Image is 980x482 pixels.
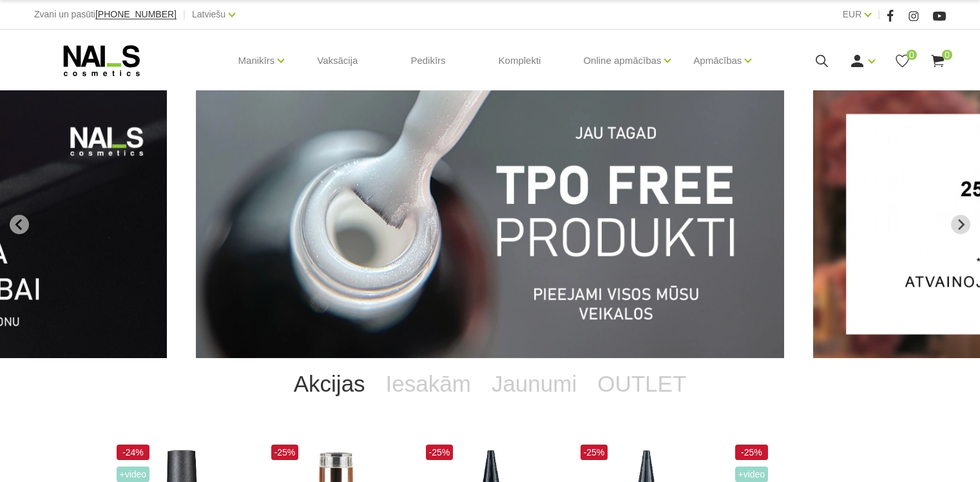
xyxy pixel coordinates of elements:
a: Akcijas [283,358,376,410]
span: 0 [907,50,917,60]
a: EUR [843,6,862,22]
a: [PHONE_NUMBER] [95,10,177,19]
a: Vaksācija [307,30,368,92]
span: -25% [271,445,299,460]
span: -24% [117,445,150,460]
span: +Video [735,467,769,482]
a: Latviešu [192,6,226,22]
a: 0 [894,53,910,69]
a: OUTLET [587,358,697,410]
span: | [878,6,880,23]
a: Online apmācības [583,35,661,86]
span: 0 [942,50,952,60]
span: +Video [117,467,150,482]
a: Pedikīrs [400,30,456,92]
a: Komplekti [488,30,552,92]
span: -25% [735,445,769,460]
li: 1 of 13 [196,90,784,358]
a: Manikīrs [238,35,275,86]
a: 0 [930,53,946,69]
button: Next slide [951,215,970,234]
span: -25% [581,445,608,460]
a: Apmācības [693,35,742,86]
span: | [183,6,186,23]
a: Jaunumi [481,358,587,410]
button: Go to last slide [10,215,29,234]
div: Zvani un pasūti [34,6,177,23]
a: Iesakām [376,358,481,410]
span: -25% [426,445,454,460]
